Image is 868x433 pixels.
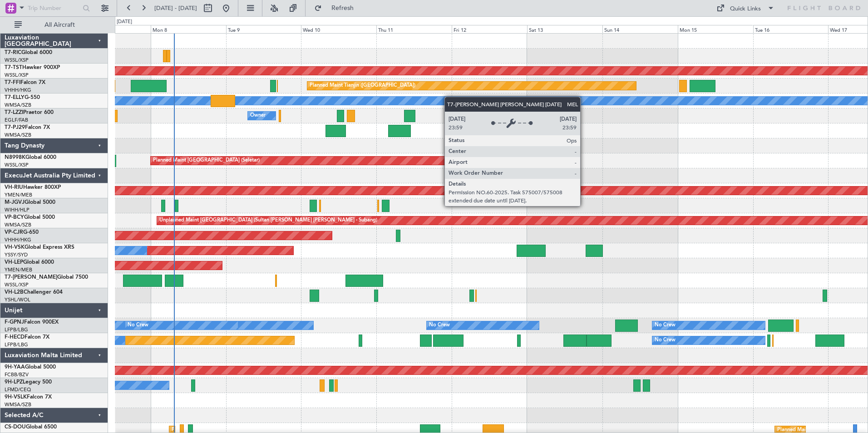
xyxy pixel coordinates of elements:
div: [DATE] [117,18,132,26]
a: YSHL/WOL [5,296,30,303]
a: N8998KGlobal 6000 [5,155,56,160]
button: Refresh [310,1,365,15]
span: F-HECD [5,335,25,340]
a: LFPB/LBG [5,326,28,333]
a: WMSA/SZB [5,221,31,228]
div: No Crew [429,319,450,332]
span: T7-LZZI [5,110,23,115]
a: WMSA/SZB [5,401,31,408]
span: 9H-YAA [5,364,25,370]
a: LFMD/CEQ [5,386,31,393]
a: WMSA/SZB [5,132,31,138]
span: M-JGVJ [5,200,25,205]
button: All Aircraft [10,18,99,32]
div: Owner [250,109,266,123]
span: T7-FFI [5,80,20,85]
div: Planned Maint Tianjin ([GEOGRAPHIC_DATA]) [310,79,415,93]
span: N8998K [5,155,25,160]
div: No Crew [655,319,676,332]
span: VH-RIU [5,185,23,190]
span: VH-VSK [5,245,25,250]
a: EGLF/FAB [5,117,28,123]
a: T7-PJ29Falcon 7X [5,125,50,130]
input: Trip Number [28,1,80,15]
a: WIHH/HLP [5,207,30,213]
a: WSSL/XSP [5,162,29,168]
a: VH-L2BChallenger 604 [5,290,63,295]
div: Mon 15 [678,25,753,33]
div: No Crew [655,334,676,347]
button: Quick Links [712,1,779,15]
a: LFPB/LBG [5,341,28,348]
a: WSSL/XSP [5,72,29,79]
a: VH-VSKGlobal Express XRS [5,245,74,250]
a: T7-[PERSON_NAME]Global 7500 [5,275,88,280]
span: [DATE] - [DATE] [154,4,197,12]
span: T7-RIC [5,50,21,55]
a: T7-FFIFalcon 7X [5,80,45,85]
a: VP-CJRG-650 [5,230,39,235]
span: T7-[PERSON_NAME] [5,275,57,280]
span: T7-PJ29 [5,125,25,130]
a: FCBB/BZV [5,371,29,378]
span: VH-LEP [5,260,23,265]
a: T7-LZZIPraetor 600 [5,110,54,115]
a: F-GPNJFalcon 900EX [5,320,59,325]
a: VHHH/HKG [5,87,31,93]
div: Sat 13 [527,25,602,33]
a: YSSY/SYD [5,251,28,258]
span: 9H-LPZ [5,379,23,385]
a: VH-LEPGlobal 6000 [5,260,54,265]
a: T7-ELLYG-550 [5,95,40,100]
a: YMEN/MEB [5,192,32,198]
a: T7-TSTHawker 900XP [5,65,60,70]
div: Fri 12 [452,25,527,33]
span: Refresh [324,5,362,11]
a: YMEN/MEB [5,266,32,273]
div: Quick Links [730,5,761,14]
a: WSSL/XSP [5,57,29,64]
a: VHHH/HKG [5,236,31,243]
div: Planned Maint [GEOGRAPHIC_DATA] (Seletar) [153,154,260,167]
a: 9H-VSLKFalcon 7X [5,394,52,400]
div: Unplanned Maint [GEOGRAPHIC_DATA] (Sultan [PERSON_NAME] [PERSON_NAME] - Subang) [159,214,377,227]
div: Wed 10 [301,25,376,33]
a: 9H-LPZLegacy 500 [5,379,52,385]
span: F-GPNJ [5,320,24,325]
span: T7-TST [5,65,22,70]
span: CS-DOU [5,424,26,430]
span: VP-CJR [5,230,23,235]
span: T7-ELLY [5,95,25,100]
a: WSSL/XSP [5,281,29,288]
div: Thu 11 [376,25,452,33]
span: VP-BCY [5,215,24,220]
div: No Crew [128,319,148,332]
a: F-HECDFalcon 7X [5,335,49,340]
a: 9H-YAAGlobal 5000 [5,364,56,370]
a: M-JGVJGlobal 5000 [5,200,55,205]
div: Sun 14 [602,25,678,33]
span: VH-L2B [5,290,24,295]
a: CS-DOUGlobal 6500 [5,424,57,430]
div: Tue 9 [226,25,301,33]
span: All Aircraft [24,22,96,28]
div: Tue 16 [753,25,829,33]
a: VP-BCYGlobal 5000 [5,215,55,220]
a: WMSA/SZB [5,102,31,108]
a: VH-RIUHawker 800XP [5,185,61,190]
a: T7-RICGlobal 6000 [5,50,52,55]
div: Mon 8 [151,25,226,33]
span: 9H-VSLK [5,394,27,400]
